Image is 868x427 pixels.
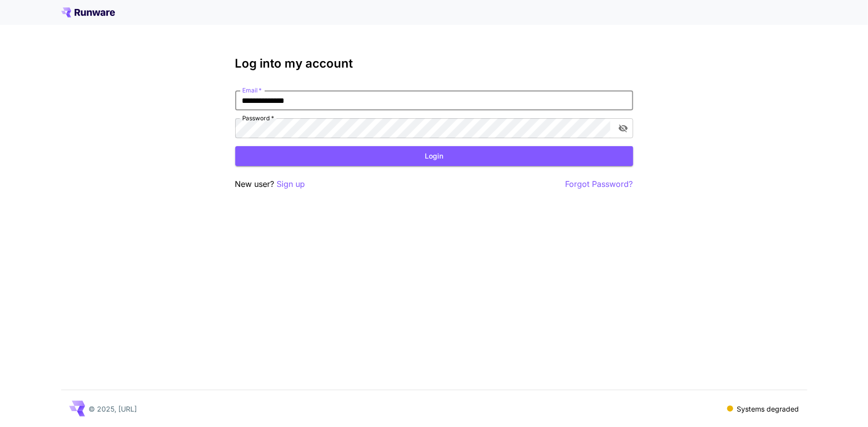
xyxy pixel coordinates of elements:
h3: Log into my account [235,57,633,71]
button: Forgot Password? [566,178,633,190]
p: New user? [235,178,305,190]
button: Sign up [277,178,305,190]
p: © 2025, [URL] [89,404,137,414]
label: Password [242,114,274,122]
button: toggle password visibility [614,119,632,137]
button: Login [235,146,633,167]
label: Email [242,86,262,94]
p: Systems degraded [737,404,799,414]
